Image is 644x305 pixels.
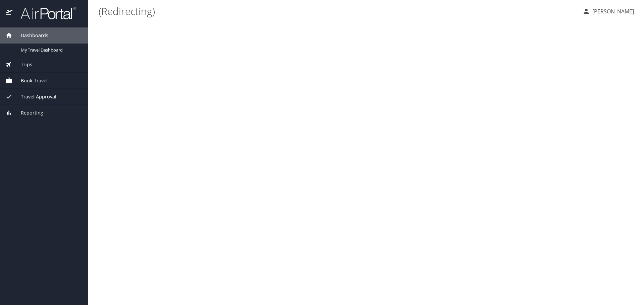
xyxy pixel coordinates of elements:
span: Travel Approval [12,93,56,100]
button: [PERSON_NAME] [580,5,637,17]
span: My Travel Dashboard [21,47,80,53]
p: [PERSON_NAME] [590,7,634,15]
h1: (Redirecting) [99,1,577,21]
span: Reporting [12,109,43,117]
img: airportal-logo.png [13,7,76,20]
span: Trips [12,61,32,68]
span: Book Travel [12,77,48,84]
span: Dashboards [12,32,48,39]
img: icon-airportal.png [6,7,13,20]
